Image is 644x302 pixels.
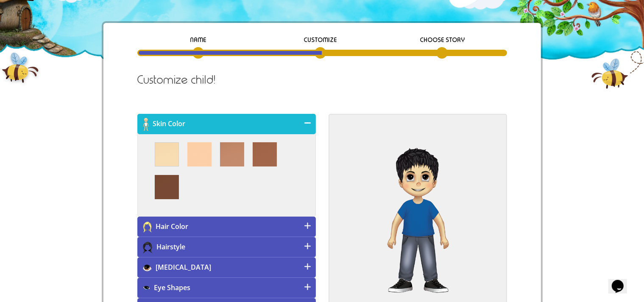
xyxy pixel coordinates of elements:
[137,73,507,87] h2: Customize child!
[137,257,316,278] h4: [MEDICAL_DATA]
[137,217,316,237] h4: Hair Color
[137,278,316,298] h4: Eye Shapes
[137,114,316,134] h4: Skin Color
[608,268,636,294] iframe: chat widget
[137,237,316,257] h4: Hairstyle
